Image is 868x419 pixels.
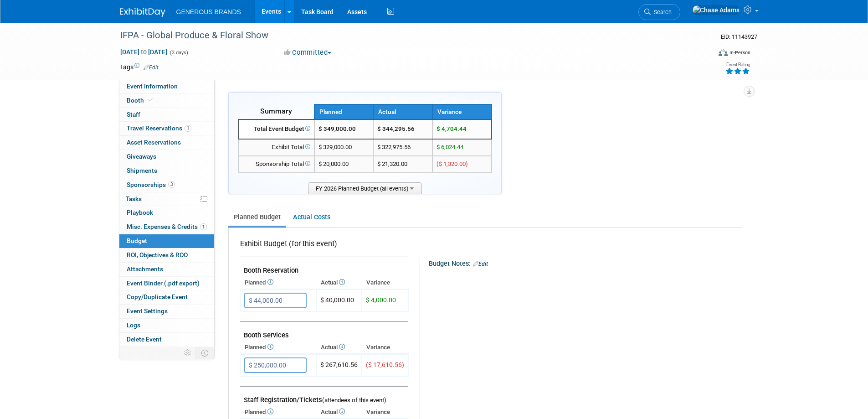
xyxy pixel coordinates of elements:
[127,124,191,132] span: Travel Reservations
[119,319,214,332] a: Logs
[316,341,362,354] th: Actual
[318,144,352,150] span: $ 329,000.00
[119,333,214,347] a: Delete Event
[316,276,362,289] th: Actual
[127,321,140,329] span: Logs
[185,125,191,132] span: 1
[127,336,162,343] span: Delete Event
[144,64,159,71] a: Edit
[120,8,165,17] img: ExhibitDay
[127,279,200,287] span: Event Binder (.pdf export)
[242,125,310,134] div: Total Event Budget
[308,182,422,194] span: FY 2026 Planned Budget (all events)
[240,322,408,341] td: Booth Services
[240,341,316,354] th: Planned
[180,347,196,359] td: Personalize Event Tab Strip
[242,143,310,152] div: Exhibit Total
[729,49,750,56] div: In-Person
[692,5,740,15] img: Chase Adams
[437,125,467,132] span: $ 4,704.44
[240,257,408,277] td: Booth Reservation
[288,209,335,226] a: Actual Costs
[119,192,214,206] a: Tasks
[362,341,408,354] th: Variance
[119,263,214,276] a: Attachments
[127,209,153,216] span: Playbook
[120,62,159,72] td: Tags
[127,153,156,160] span: Giveaways
[127,181,175,188] span: Sponsorships
[119,150,214,164] a: Giveaways
[240,387,408,406] td: Staff Registration/Tickets
[126,195,142,202] span: Tasks
[127,139,181,146] span: Asset Reservations
[314,104,374,119] th: Planned
[373,156,432,173] td: $ 21,320.00
[228,209,286,226] a: Planned Budget
[366,296,396,304] span: $ 4,000.00
[373,139,432,156] td: $ 322,975.56
[168,181,175,188] span: 3
[651,9,672,16] span: Search
[725,62,750,67] div: Event Rating
[127,265,163,273] span: Attachments
[119,290,214,304] a: Copy/Duplicate Event
[320,296,354,304] span: $ 40,000.00
[437,160,468,167] span: ($ 1,320.00)
[127,111,140,118] span: Staff
[127,293,188,300] span: Copy/Duplicate Event
[240,406,316,419] th: Planned
[316,406,362,419] th: Actual
[127,83,178,90] span: Event Information
[127,223,207,230] span: Misc. Expenses & Credits
[322,397,386,403] span: (attendees of this event)
[316,354,362,377] td: $ 267,610.56
[373,119,432,139] td: $ 344,295.56
[195,347,214,359] td: Toggle Event Tabs
[719,49,728,56] img: Format-Inperson.png
[148,98,153,103] i: Booth reservation complete
[429,257,741,269] div: Budget Notes:
[120,48,168,56] span: [DATE] [DATE]
[119,220,214,234] a: Misc. Expenses & Credits1
[119,234,214,248] a: Budget
[119,164,214,178] a: Shipments
[119,136,214,150] a: Asset Reservations
[169,50,188,56] span: (3 days)
[318,160,349,167] span: $ 20,000.00
[119,305,214,318] a: Event Settings
[281,48,335,57] button: Committed
[127,167,157,174] span: Shipments
[127,97,154,104] span: Booth
[362,276,408,289] th: Variance
[117,27,697,44] div: IFPA - Global Produce & Floral Show
[176,8,241,16] span: GENEROUS BRANDS
[318,125,356,132] span: $ 349,000.00
[119,108,214,122] a: Staff
[721,33,757,40] span: Event ID: 11143927
[119,94,214,108] a: Booth
[240,239,405,254] div: Exhibit Budget (for this event)
[242,160,310,169] div: Sponsorship Total
[119,248,214,262] a: ROI, Objectives & ROO
[119,122,214,135] a: Travel Reservations1
[366,361,404,368] span: ($ 17,610.56)
[139,48,148,56] span: to
[127,307,168,315] span: Event Settings
[119,80,214,93] a: Event Information
[200,223,207,230] span: 1
[127,251,188,259] span: ROI, Objectives & ROO
[119,206,214,220] a: Playbook
[240,276,316,289] th: Planned
[119,277,214,290] a: Event Binder (.pdf export)
[260,107,292,115] span: Summary
[362,406,408,419] th: Variance
[432,104,492,119] th: Variance
[657,47,751,61] div: Event Format
[473,261,488,267] a: Edit
[373,104,432,119] th: Actual
[119,178,214,192] a: Sponsorships3
[127,237,147,244] span: Budget
[638,4,680,20] a: Search
[437,144,463,150] span: $ 6,024.44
